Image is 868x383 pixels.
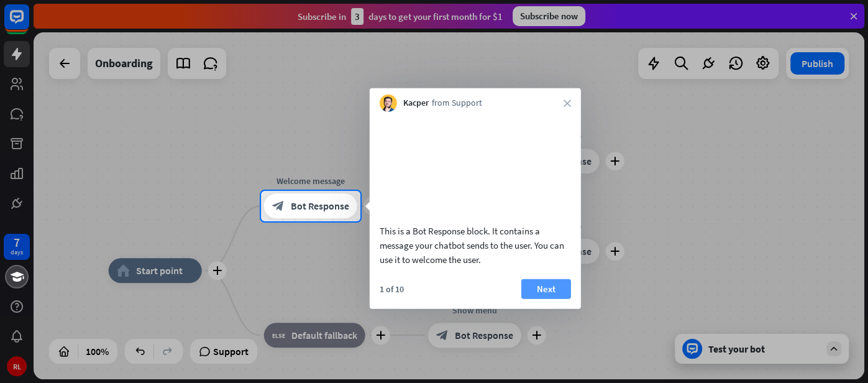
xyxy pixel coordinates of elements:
div: This is a Bot Response block. It contains a message your chatbot sends to the user. You can use i... [380,223,571,266]
span: Bot Response [291,200,349,213]
button: Open LiveChat chat widget [10,5,47,42]
button: Next [521,279,571,298]
span: from Support [432,97,482,109]
span: Kacper [403,97,429,109]
i: block_bot_response [272,200,285,213]
div: 1 of 10 [380,283,404,294]
i: close [564,99,571,107]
